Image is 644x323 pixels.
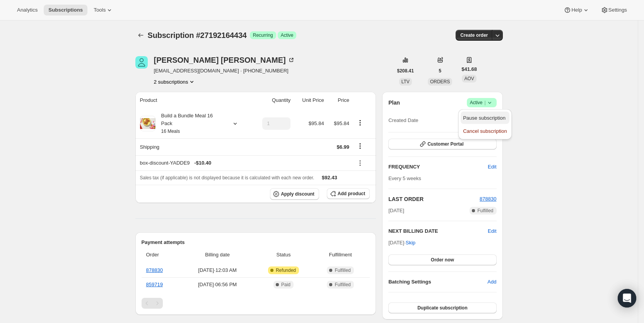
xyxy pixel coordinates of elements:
[94,7,106,13] span: Tools
[388,117,418,124] span: Created Date
[484,100,485,106] span: |
[354,142,366,150] button: Shipping actions
[393,65,419,76] button: $208.41
[480,196,496,202] a: 878830
[488,163,496,171] span: Edit
[48,7,83,13] span: Subscriptions
[183,266,251,274] span: [DATE] · 12:03 AM
[470,99,494,107] span: Active
[477,208,493,214] span: Fulfilled
[456,30,492,41] button: Create order
[406,239,415,247] span: Skip
[401,237,420,249] button: Skip
[142,246,181,263] th: Order
[608,7,627,13] span: Settings
[154,56,295,64] div: [PERSON_NAME] [PERSON_NAME]
[388,254,496,265] button: Order now
[135,138,252,155] th: Shipping
[388,227,488,235] h2: NEXT BILLING DATE
[161,129,180,134] small: 16 Meals
[337,144,349,150] span: $6.99
[251,92,293,109] th: Quantity
[140,175,314,180] span: Sales tax (if applicable) is not displayed because it is calculated with each new order.
[326,92,352,109] th: Price
[146,282,163,287] a: 859719
[571,7,582,13] span: Help
[397,68,414,74] span: $208.41
[154,67,295,75] span: [EMAIL_ADDRESS][DOMAIN_NAME] · [PHONE_NUMBER]
[463,128,507,134] span: Cancel subscription
[388,302,496,313] button: Duplicate subscription
[142,298,370,309] nav: Pagination
[135,92,252,109] th: Product
[439,68,441,74] span: 5
[431,257,454,263] span: Order now
[483,276,501,288] button: Add
[338,191,365,197] span: Add product
[618,289,636,308] div: Open Intercom Messenger
[44,5,87,15] button: Subscriptions
[270,188,319,200] button: Apply discount
[388,99,400,107] h2: Plan
[281,32,294,38] span: Active
[281,191,314,197] span: Apply discount
[388,139,496,149] button: Customer Portal
[335,267,350,273] span: Fulfilled
[430,79,450,84] span: ORDERS
[142,239,370,246] h2: Payment attempts
[154,78,196,86] button: Product actions
[335,282,350,288] span: Fulfilled
[434,65,446,76] button: 5
[327,188,370,199] button: Add product
[388,240,415,246] span: [DATE] ·
[183,281,251,289] span: [DATE] · 06:56 PM
[401,79,410,84] span: LTV
[388,207,404,215] span: [DATE]
[461,112,509,124] button: Pause subscription
[281,282,290,288] span: Paid
[334,120,349,126] span: $95.84
[463,115,506,121] span: Pause subscription
[559,5,594,15] button: Help
[596,5,632,15] button: Settings
[388,175,421,181] span: Every 5 weeks
[427,141,463,147] span: Customer Portal
[461,125,509,137] button: Cancel subscription
[276,267,296,273] span: Refunded
[480,195,496,203] button: 878830
[316,251,365,259] span: Fulfillment
[309,120,324,126] span: $95.84
[388,163,488,171] h2: FREQUENCY
[140,159,349,167] div: box-discount-YADDE9
[148,31,247,40] span: Subscription #27192164434
[417,305,467,311] span: Duplicate subscription
[388,278,487,286] h6: Batching Settings
[89,5,118,15] button: Tools
[135,30,146,41] button: Subscriptions
[12,5,42,15] button: Analytics
[253,32,273,38] span: Recurring
[135,56,148,69] span: Hannah Combs
[464,76,474,81] span: AOV
[194,159,211,167] span: - $10.40
[388,195,480,203] h2: LAST ORDER
[256,251,311,259] span: Status
[354,119,366,127] button: Product actions
[487,278,496,286] span: Add
[488,227,496,235] button: Edit
[483,161,501,173] button: Edit
[322,175,337,180] span: $92.43
[293,92,326,109] th: Unit Price
[155,112,225,135] div: Build a Bundle Meal 16 Pack
[183,251,251,259] span: Billing date
[460,32,488,38] span: Create order
[146,267,163,273] a: 878830
[17,7,38,13] span: Analytics
[461,65,477,73] span: $41.68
